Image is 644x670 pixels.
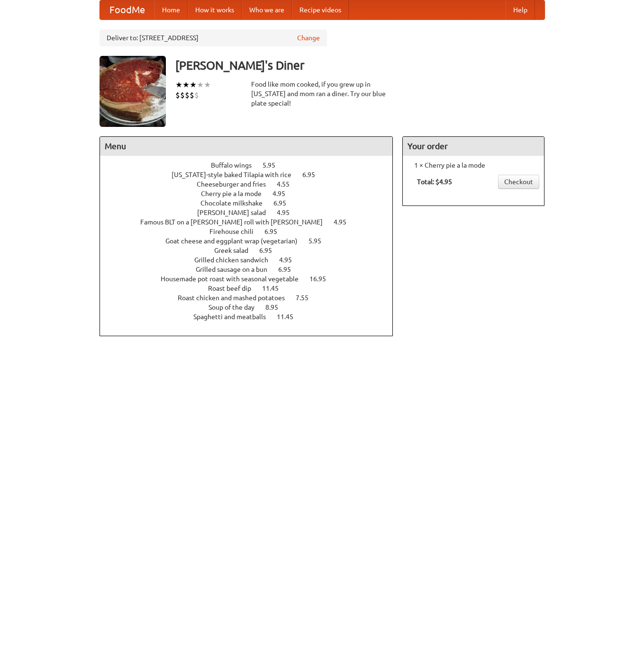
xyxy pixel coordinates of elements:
[178,294,294,302] span: Roast chicken and mashed potatoes
[242,0,292,19] a: Who we are
[100,29,327,46] div: Deliver to: [STREET_ADDRESS]
[251,80,393,108] div: Food like mom cooked, if you grew up in [US_STATE] and mom ran a diner. Try our blue plate special!
[175,56,545,75] h3: [PERSON_NAME]'s Diner
[154,0,188,19] a: Home
[211,161,261,169] span: Buffalo wings
[200,199,304,207] a: Chocolate milkshake 6.95
[172,171,333,179] a: [US_STATE]-style baked Tilapia with rice 6.95
[277,180,299,188] span: 4.55
[140,218,332,226] span: Famous BLT on a [PERSON_NAME] roll with [PERSON_NAME]
[278,266,300,273] span: 6.95
[265,304,288,311] span: 8.95
[193,313,275,321] span: Spaghetti and meatballs
[208,285,261,292] span: Roast beef dip
[165,237,339,245] a: Goat cheese and eggplant wrap (vegetarian) 5.95
[273,199,296,207] span: 6.95
[277,313,303,321] span: 11.45
[193,313,311,321] a: Spaghetti and meatballs 11.45
[194,256,309,264] a: Grilled chicken sandwich 4.95
[498,175,539,189] a: Checkout
[175,80,182,90] li: ★
[201,190,271,197] span: Cherry pie a la mode
[190,80,197,90] li: ★
[506,0,535,19] a: Help
[211,161,293,169] a: Buffalo wings 5.95
[197,209,307,216] a: [PERSON_NAME] salad 4.95
[161,275,308,283] span: Housemade pot roast with seasonal vegetable
[200,199,272,207] span: Chocolate milkshake
[204,80,211,90] li: ★
[209,228,263,235] span: Firehouse chili
[165,237,307,245] span: Goat cheese and eggplant wrap (vegetarian)
[188,0,242,19] a: How it works
[292,0,349,19] a: Recipe videos
[209,228,295,235] a: Firehouse chili 6.95
[214,247,290,254] a: Greek salad 6.95
[197,180,307,188] a: Cheeseburger and fries 4.55
[100,56,166,127] img: angular.jpg
[214,247,258,254] span: Greek salad
[297,33,320,43] a: Change
[263,161,285,169] span: 5.95
[197,209,275,216] span: [PERSON_NAME] salad
[172,171,301,179] span: [US_STATE]-style baked Tilapia with rice
[296,294,318,302] span: 7.55
[201,190,303,197] a: Cherry pie a la mode 4.95
[408,161,539,170] li: 1 × Cherry pie a la mode
[178,294,326,302] a: Roast chicken and mashed potatoes 7.55
[209,304,264,311] span: Soup of the day
[196,266,277,273] span: Grilled sausage on a bun
[197,80,204,90] li: ★
[279,256,301,264] span: 4.95
[302,171,325,179] span: 6.95
[264,228,287,235] span: 6.95
[175,90,180,100] li: $
[140,218,364,226] a: Famous BLT on a [PERSON_NAME] roll with [PERSON_NAME] 4.95
[190,90,194,100] li: $
[196,266,308,273] a: Grilled sausage on a bun 6.95
[182,80,190,90] li: ★
[209,304,296,311] a: Soup of the day 8.95
[259,247,281,254] span: 6.95
[277,209,299,216] span: 4.95
[272,190,295,197] span: 4.95
[262,285,288,292] span: 11.45
[309,275,336,283] span: 16.95
[161,275,344,283] a: Housemade pot roast with seasonal vegetable 16.95
[308,237,331,245] span: 5.95
[417,178,452,186] b: Total: $4.95
[100,0,154,19] a: FoodMe
[197,180,275,188] span: Cheeseburger and fries
[194,256,278,264] span: Grilled chicken sandwich
[194,90,199,100] li: $
[100,137,393,156] h4: Menu
[208,285,296,292] a: Roast beef dip 11.45
[180,90,185,100] li: $
[403,137,544,156] h4: Your order
[334,218,356,226] span: 4.95
[185,90,190,100] li: $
